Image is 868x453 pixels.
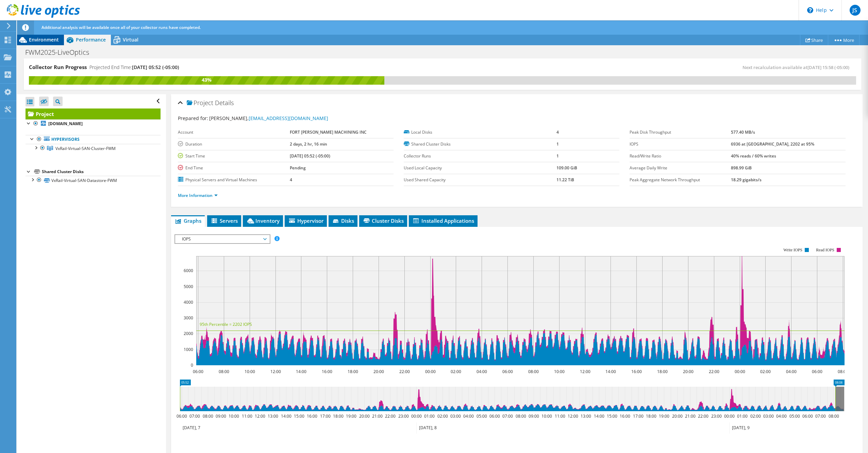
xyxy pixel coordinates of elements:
span: Inventory [246,217,280,224]
text: 16:00 [631,369,641,374]
text: 00:00 [425,369,435,374]
b: 18.29 gigabits/s [731,177,762,183]
b: 109.00 GiB [556,165,577,171]
text: 15:00 [294,413,304,419]
text: 22:00 [698,413,708,419]
text: 05:00 [476,413,487,419]
h4: Projected End Time: [89,64,179,71]
label: Prepared for: [178,115,208,121]
label: Peak Aggregate Network Throughput [630,177,731,183]
text: 02:00 [760,369,770,374]
a: Hypervisors [26,135,161,144]
span: Graphs [174,217,201,224]
text: 21:00 [685,413,695,419]
text: 18:00 [657,369,667,374]
span: Details [215,99,234,107]
text: 03:00 [450,413,461,419]
text: 01:00 [424,413,434,419]
span: Performance [76,36,106,43]
text: 0 [191,362,193,368]
text: 22:00 [399,369,410,374]
text: 07:00 [815,413,825,419]
b: 40% reads / 60% writes [731,153,776,159]
label: Read/Write Ratio [630,153,731,160]
b: 6936 at [GEOGRAPHIC_DATA], 2202 at 95% [731,141,814,147]
text: 00:00 [734,369,745,374]
text: 10:00 [541,413,552,419]
text: 5000 [184,284,193,289]
text: 11:00 [554,413,565,419]
text: 18:00 [347,369,358,374]
text: 13:00 [267,413,278,419]
text: 20:00 [683,369,693,374]
span: Disks [332,217,354,224]
text: 17:00 [633,413,643,419]
text: 09:00 [528,413,539,419]
span: Servers [211,217,238,224]
label: Duration [178,141,290,148]
text: 08:00 [218,369,229,374]
text: 04:00 [463,413,473,419]
text: 15:00 [606,413,617,419]
text: 14:00 [281,413,291,419]
span: Cluster Disks [363,217,404,224]
text: 18:00 [646,413,656,419]
a: More Information [178,192,218,198]
label: Physical Servers and Virtual Machines [178,177,290,183]
text: 20:00 [373,369,384,374]
text: 12:00 [254,413,265,419]
text: 6000 [184,268,193,273]
label: Account [178,129,290,136]
a: VxRail-Virtual-SAN-Cluster-FWM [26,144,161,153]
text: 04:00 [786,369,796,374]
text: 19:00 [346,413,356,419]
span: [PERSON_NAME], [209,115,328,121]
text: 04:00 [776,413,786,419]
div: Shared Cluster Disks [42,168,161,176]
label: Local Disks [404,129,556,136]
b: FORT [PERSON_NAME] MACHINING INC [290,129,367,135]
text: 07:00 [502,413,513,419]
b: 4 [290,177,292,183]
label: Collector Runs [404,153,556,160]
text: 10:00 [554,369,564,374]
text: 23:00 [711,413,721,419]
text: 10:00 [228,413,239,419]
a: Project [26,108,161,119]
text: 4000 [184,299,193,305]
text: 16:00 [619,413,630,419]
b: Pending [290,165,306,171]
text: Read IOPS [816,248,834,252]
b: [DATE] 05:52 (-05:00) [290,153,330,159]
span: [DATE] 15:58 (-05:00) [807,64,849,70]
text: 95th Percentile = 2202 IOPS [200,321,252,327]
b: 898.99 GiB [731,165,752,171]
label: End Time [178,165,290,171]
label: Used Local Capacity [404,165,556,171]
text: 12:00 [270,369,281,374]
text: 01:00 [737,413,747,419]
label: Average Daily Write [630,165,731,171]
text: 03:00 [763,413,773,419]
text: 16:00 [306,413,317,419]
text: 08:00 [828,413,839,419]
text: 22:00 [385,413,395,419]
text: 02:00 [450,369,461,374]
span: Next recalculation available at [742,64,853,70]
text: 11:00 [241,413,252,419]
b: 1 [556,153,559,159]
a: [DOMAIN_NAME] [26,119,161,128]
b: 577.40 MB/s [731,129,755,135]
text: 12:00 [567,413,578,419]
span: Additional analysis will be available once all of your collector runs have completed. [41,24,201,30]
a: [EMAIL_ADDRESS][DOMAIN_NAME] [249,115,328,121]
label: Start Time [178,153,290,160]
text: 06:00 [176,413,187,419]
text: 21:00 [372,413,382,419]
a: Share [800,35,828,45]
text: 06:00 [489,413,500,419]
text: 02:00 [437,413,448,419]
text: 18:00 [333,413,343,419]
text: 20:00 [359,413,369,419]
b: 4 [556,129,559,135]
